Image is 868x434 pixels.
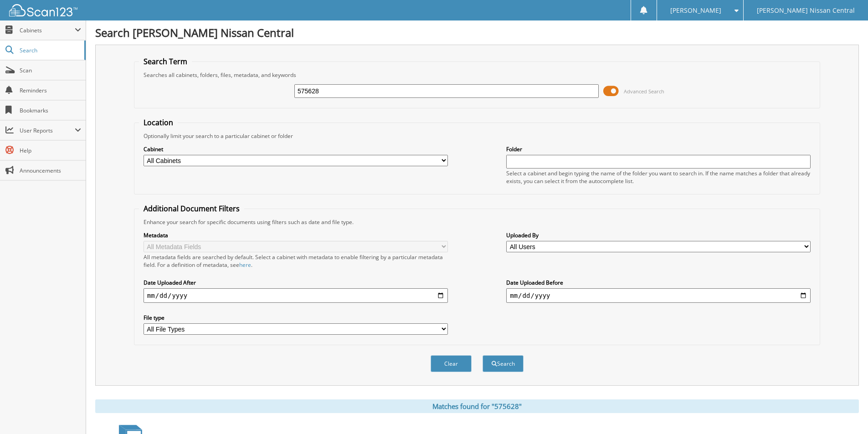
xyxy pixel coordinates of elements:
label: Uploaded By [506,231,811,239]
label: Cabinet [144,145,448,153]
span: Announcements [20,167,81,174]
label: Metadata [144,231,448,239]
label: File type [144,314,448,322]
div: All metadata fields are searched by default. Select a cabinet with metadata to enable filtering b... [144,253,448,269]
label: Date Uploaded After [144,279,448,286]
button: Search [483,355,524,372]
label: Date Uploaded Before [506,279,811,286]
span: Reminders [20,87,81,94]
div: Searches all cabinets, folders, files, metadata, and keywords [139,71,815,79]
a: here [239,261,251,269]
legend: Additional Document Filters [139,204,244,214]
div: Matches found for "575628" [95,399,859,413]
span: Bookmarks [20,107,81,114]
span: [PERSON_NAME] Nissan Central [757,8,855,13]
span: Cabinets [20,26,75,34]
h1: Search [PERSON_NAME] Nissan Central [95,25,859,40]
div: Select a cabinet and begin typing the name of the folder you want to search in. If the name match... [506,169,811,185]
legend: Search Term [139,56,192,66]
span: Search [20,46,80,54]
span: Help [20,147,81,154]
input: end [506,288,811,303]
input: start [144,288,448,303]
span: [PERSON_NAME] [670,8,721,13]
label: Folder [506,145,811,153]
legend: Location [139,117,178,128]
span: Scan [20,66,81,74]
div: Enhance your search for specific documents using filters such as date and file type. [139,218,815,226]
button: Clear [431,355,472,372]
img: scan123-logo-white.svg [9,4,77,16]
div: Optionally limit your search to a particular cabinet or folder [139,132,815,140]
span: User Reports [20,127,75,134]
span: Advanced Search [624,88,664,95]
